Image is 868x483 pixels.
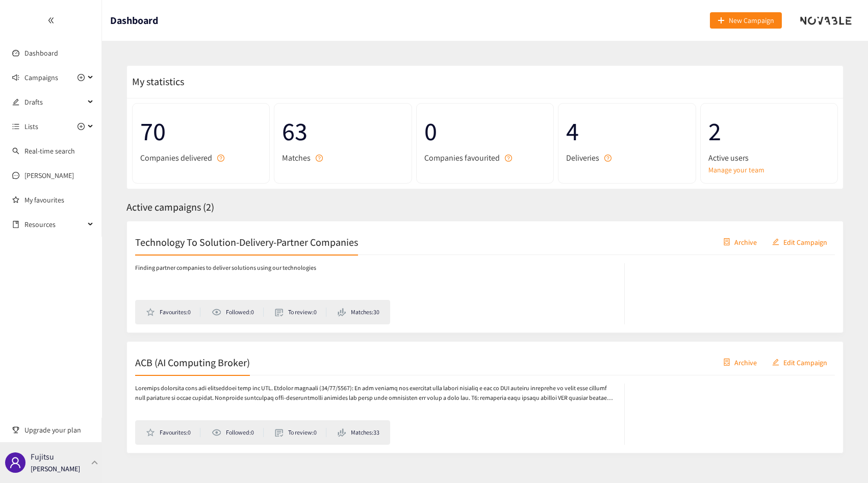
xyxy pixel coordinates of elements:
[604,155,611,162] span: question-circle
[275,428,326,437] li: To review: 0
[146,308,200,317] li: Favourites: 0
[338,428,379,437] li: Matches: 33
[146,428,200,437] li: Favourites: 0
[140,111,262,151] span: 70
[217,155,224,162] span: question-circle
[31,450,54,463] p: Fujitsu
[24,92,85,112] span: Drafts
[24,116,38,137] span: Lists
[24,48,58,58] a: Dashboard
[135,355,250,369] h2: ACB (AI Computing Broker)
[9,456,21,469] span: user
[723,238,730,246] span: container
[24,67,58,88] span: Campaigns
[126,341,844,453] a: ACB (AI Computing Broker)containerArchiveeditEdit CampaignLoremips dolorsita cons adi elitseddoei...
[275,308,326,317] li: To review: 0
[135,384,614,403] p: Loremips dolorsita cons adi elitseddoei temp inc UTL. Etdolor magnaali (34/77/5567): En adm venia...
[764,354,835,370] button: editEdit Campaign
[78,123,85,130] span: plus-circle
[708,111,830,151] span: 2
[734,236,757,247] span: Archive
[24,190,94,210] a: My favourites
[212,428,264,437] li: Followed: 0
[24,146,75,156] a: Real-time search
[78,74,85,81] span: plus-circle
[783,357,827,368] span: Edit Campaign
[12,426,19,434] span: trophy
[338,308,379,317] li: Matches: 30
[24,214,85,235] span: Resources
[723,359,730,367] span: container
[505,155,512,162] span: question-circle
[12,98,19,106] span: edit
[716,234,764,250] button: containerArchive
[126,221,844,333] a: Technology To Solution-Delivery-Partner CompaniescontainerArchiveeditEdit CampaignFinding partner...
[697,373,868,483] div: Widget de chat
[282,151,311,164] span: Matches
[708,164,830,175] a: Manage your team
[126,200,214,214] span: Active campaigns ( 2 )
[24,171,74,180] a: [PERSON_NAME]
[772,238,779,246] span: edit
[424,111,546,151] span: 0
[729,15,774,26] span: New Campaign
[566,151,599,164] span: Deliveries
[135,235,358,249] h2: Technology To Solution-Delivery-Partner Companies
[12,221,19,228] span: book
[47,17,55,24] span: double-left
[566,111,687,151] span: 4
[212,308,264,317] li: Followed: 0
[697,373,868,483] iframe: Chat Widget
[12,123,19,130] span: unordered-list
[424,151,500,164] span: Companies favourited
[140,151,212,164] span: Companies delivered
[316,155,323,162] span: question-circle
[135,263,316,273] p: Finding partner companies to deliver solutions using our technologies
[282,111,403,151] span: 63
[716,354,764,370] button: containerArchive
[31,463,80,474] p: [PERSON_NAME]
[12,74,19,81] span: sound
[734,357,757,368] span: Archive
[24,420,94,440] span: Upgrade your plan
[710,12,782,29] button: plusNew Campaign
[127,75,184,88] span: My statistics
[708,151,749,164] span: Active users
[772,359,779,367] span: edit
[783,236,827,247] span: Edit Campaign
[718,17,725,25] span: plus
[764,234,835,250] button: editEdit Campaign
